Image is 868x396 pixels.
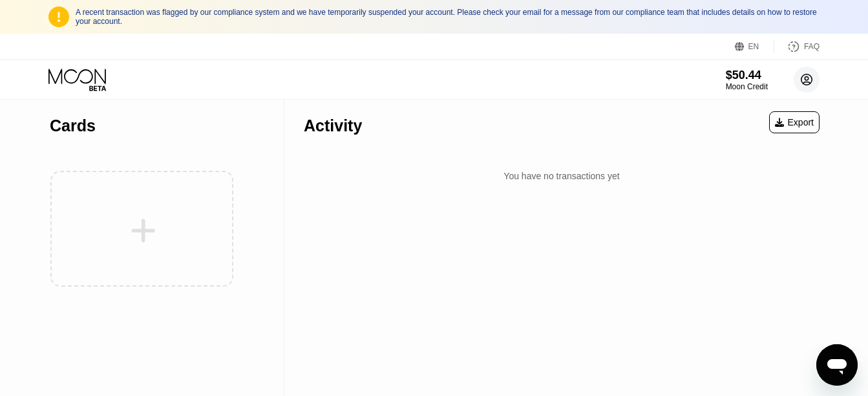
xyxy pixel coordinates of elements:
div: A recent transaction was flagged by our compliance system and we have temporarily suspended your ... [76,8,820,26]
div: Export [775,117,814,127]
iframe: Button to launch messaging window [816,344,858,386]
div: EN [735,40,774,53]
div: Activity [304,116,362,135]
div: FAQ [804,42,820,51]
div: $50.44 [726,69,768,82]
div: You have no transactions yet [304,164,820,188]
div: $50.44Moon Credit [726,69,768,91]
div: Moon Credit [726,82,768,91]
div: Cards [50,116,96,135]
div: EN [748,42,759,51]
div: FAQ [774,40,820,53]
div: Export [769,111,820,133]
